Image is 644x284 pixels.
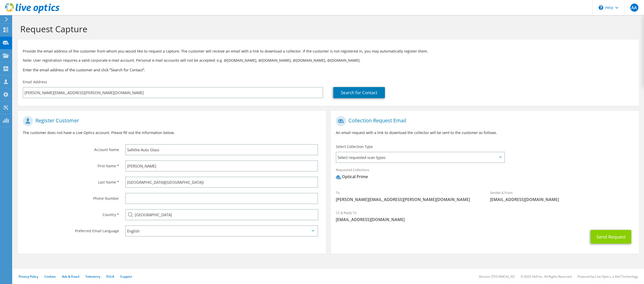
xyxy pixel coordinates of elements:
span: [EMAIL_ADDRESS][DOMAIN_NAME] [336,217,634,222]
li: Version: [TECHNICAL_ID] [479,274,515,279]
span: [EMAIL_ADDRESS][DOMAIN_NAME] [490,197,634,202]
p: An email request with a link to download the collector will be sent to the customer as follows. [336,130,634,136]
a: EULA [106,274,114,279]
svg: \n [599,5,603,10]
a: Search for Contact [333,87,385,98]
div: Optical Prime [336,174,368,180]
p: The customer does not have a Live Optics account. Please fill out the information below. [23,130,321,136]
li: Powered by Live Optics, a Dell Technology [578,274,638,279]
div: Sender & From [485,187,639,205]
label: Country * [23,209,119,217]
div: To [331,187,485,205]
a: Cookies [44,274,56,279]
label: Select Collection Type [336,144,373,149]
a: Privacy Policy [19,274,38,279]
li: © 2025 Dell Inc. All Rights Reserved [521,274,572,279]
span: [PERSON_NAME][EMAIL_ADDRESS][PERSON_NAME][DOMAIN_NAME] [336,197,480,202]
a: Support [120,274,132,279]
p: Note: User registration requires a valid corporate e-mail account. Personal e-mail accounts will ... [23,58,634,63]
label: Email Address [23,79,47,85]
a: Ads & Email [62,274,79,279]
label: Account Name [23,144,119,152]
h1: Collection Request Email [336,116,631,126]
div: Requested Collections [331,164,639,185]
div: CC & Reply To [331,207,639,225]
label: Phone Number [23,193,119,201]
a: Telemetry [85,274,100,279]
span: Select requested scan types [336,152,504,162]
p: Provide the email address of the customer from whom you would like to request a capture. The cust... [23,48,634,54]
label: Last Name * [23,177,119,185]
label: Preferred Email Language [23,225,119,233]
span: AA [630,4,638,12]
h1: Register Customer [23,116,318,126]
label: First Name * [23,160,119,169]
h3: Enter the email address of the customer and click “Search for Contact”. [23,67,634,73]
button: Send Request [591,230,631,244]
h1: Request Capture [20,24,634,34]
